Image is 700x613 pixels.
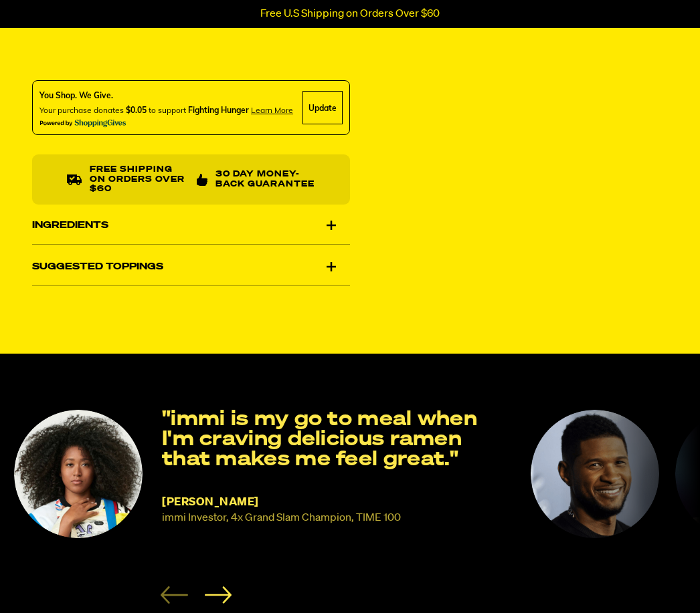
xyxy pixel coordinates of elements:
[39,106,124,116] span: Your purchase donates
[215,171,315,191] p: 30 Day Money-Back Guarantee
[13,410,514,604] li: 1 of 8
[14,410,143,539] img: Naomi Osaka
[188,106,249,116] span: Fighting Hunger
[531,410,659,539] img: Naomi Osaka
[39,91,293,103] div: You Shop. We Give.
[39,120,126,129] img: Powered By ShoppingGives
[302,92,343,126] div: Update Cause Button
[161,587,188,604] button: Previous slide
[90,166,185,195] p: Free shipping on orders over $60
[251,106,293,116] span: Learn more about donating
[126,106,147,116] span: $0.05
[32,208,350,245] div: Ingredients
[32,249,350,286] div: Suggested Toppings
[260,8,440,20] p: Free U.S Shipping on Orders Over $60
[7,551,145,606] iframe: Marketing Popup
[162,513,401,525] small: immi Investor, 4x Grand Slam Champion, TIME 100
[162,410,514,471] p: "immi is my go to meal when I'm craving delicious ramen that makes me feel great."
[204,587,232,604] button: Next slide
[162,497,259,509] span: [PERSON_NAME]
[149,106,186,116] span: to support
